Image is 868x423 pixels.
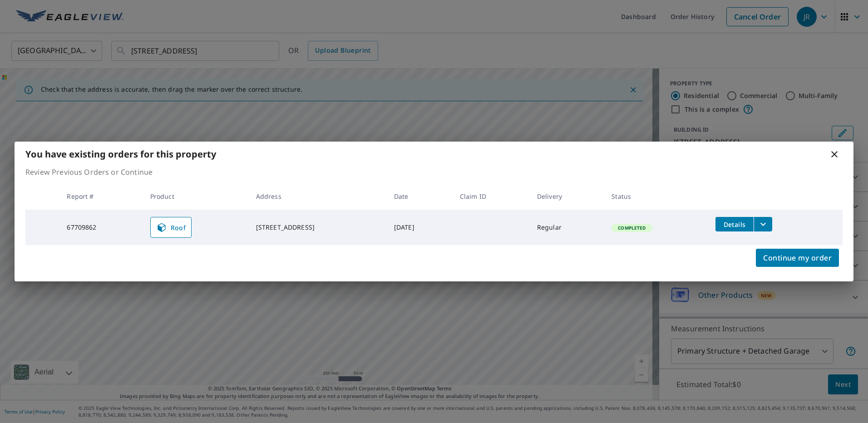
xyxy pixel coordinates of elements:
th: Address [249,183,387,210]
th: Status [604,183,708,210]
th: Claim ID [453,183,530,210]
th: Delivery [530,183,604,210]
th: Product [143,183,249,210]
button: Continue my order [756,249,839,267]
td: 67709862 [59,210,143,245]
button: detailsBtn-67709862 [715,217,754,231]
a: Roof [150,217,192,238]
div: [STREET_ADDRESS] [256,223,380,232]
td: Regular [530,210,604,245]
span: Completed [612,225,651,231]
button: filesDropdownBtn-67709862 [754,217,772,231]
span: Roof [156,222,186,233]
td: [DATE] [387,210,453,245]
b: You have existing orders for this property [25,148,216,160]
th: Report # [59,183,143,210]
th: Date [387,183,453,210]
p: Review Previous Orders or Continue [25,167,843,177]
span: Continue my order [763,251,832,264]
span: Details [721,220,748,229]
